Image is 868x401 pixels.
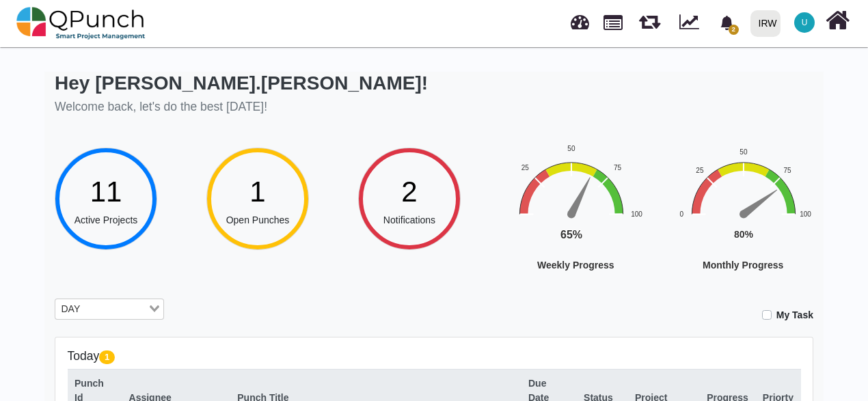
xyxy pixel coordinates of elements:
text: 65% [560,229,582,240]
i: Home [826,8,850,33]
text: Monthly Progress [703,260,783,271]
span: Active Projects [74,215,138,225]
a: bell fill2 [711,1,745,44]
text: 75 [783,166,791,174]
text: 100 [800,210,811,217]
div: Weekly Progress. Highcharts interactive chart. [510,143,722,312]
text: 50 [740,148,748,156]
img: qpunch-sp.fa6292f.png [16,3,146,44]
span: U [802,18,808,27]
span: Notifications [383,215,435,225]
span: 11 [90,176,122,208]
h2: Hey [PERSON_NAME].[PERSON_NAME]! [55,72,428,95]
text: Weekly Progress [537,260,614,271]
text: 75 [614,164,622,171]
text: 50 [567,145,575,152]
svg: Interactive chart [510,143,722,312]
span: Usman.ali [794,12,815,33]
text: 100 [631,210,642,217]
text: 0 [680,210,684,217]
span: 1 [249,176,265,208]
span: Dashboard [571,8,589,29]
a: IRW [744,1,786,46]
span: Open Punches [226,215,290,225]
text: 25 [696,166,704,174]
svg: bell fill [720,16,734,30]
label: My Task [776,308,813,322]
span: 2 [401,176,417,208]
path: 80 %. Speed. [741,186,779,217]
span: Releases [639,7,660,29]
h5: Welcome back, let's do the best [DATE]! [55,100,428,114]
span: DAY [58,302,83,317]
span: 1 [99,350,115,364]
a: U [786,1,823,44]
div: Search for option [55,299,164,320]
text: 25 [521,164,530,171]
div: Notification [715,10,739,35]
text: 80% [734,229,754,240]
span: 2 [729,25,739,35]
path: 65 %. Speed. [568,175,594,215]
input: Search for option [85,302,146,317]
div: IRW [759,12,777,36]
div: Dynamic Report [673,1,711,46]
h5: Today [68,349,801,363]
span: Projects [603,9,623,30]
